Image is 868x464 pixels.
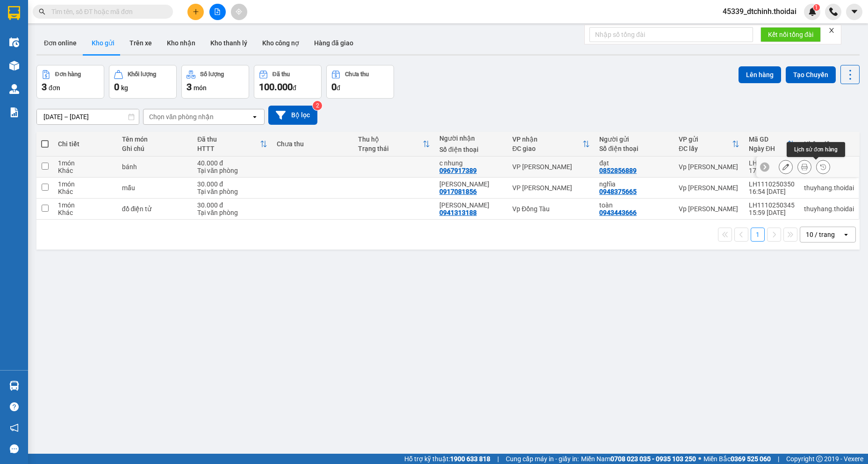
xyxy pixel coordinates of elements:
div: Chi tiết [58,140,113,148]
button: Đơn hàng3đơn [36,65,104,99]
div: 15:59 [DATE] [749,209,795,216]
span: caret-down [850,7,859,16]
button: Tạo Chuyến [786,66,836,83]
strong: 1900 633 818 [450,455,490,463]
div: 16:54 [DATE] [749,188,795,195]
div: 0917081856 [439,188,477,195]
div: Tại văn phòng [197,167,267,174]
div: Khác [58,209,113,216]
div: 0943443666 [599,209,637,216]
div: 40.000 đ [197,159,267,167]
div: thuyhang.thoidai [804,205,854,213]
span: đơn [49,84,60,92]
button: aim [231,4,247,20]
div: Đã thu [197,136,260,143]
div: VP [PERSON_NAME] [512,163,590,171]
div: c nhung [439,159,503,167]
div: thuyhang.thoidai [804,184,854,192]
span: notification [10,423,19,432]
div: Tại văn phòng [197,209,267,216]
div: Người nhận [439,135,503,142]
div: 1 món [58,180,113,188]
svg: open [842,231,850,238]
div: toàn [599,201,669,209]
span: message [10,444,19,453]
div: Chưa thu [277,140,349,148]
div: Đơn hàng [55,71,81,78]
div: Sửa đơn hàng [779,160,793,174]
div: 0948375665 [599,188,637,195]
span: món [194,84,207,92]
span: 1 [815,4,818,11]
button: Đơn online [36,32,84,54]
div: ĐC giao [512,145,582,152]
span: ⚪️ [698,457,701,461]
span: | [778,454,779,464]
th: Toggle SortBy [744,132,799,157]
div: Ghi chú [122,145,188,152]
div: Lịch sử đơn hàng [787,142,845,157]
div: nghĩa [599,180,669,188]
input: Tìm tên, số ĐT hoặc mã đơn [51,7,162,17]
div: Ngày ĐH [749,145,787,152]
button: Kho thanh lý [203,32,255,54]
span: 0 [331,81,337,93]
strong: 0708 023 035 - 0935 103 250 [610,455,696,463]
span: plus [193,8,199,15]
div: Tên món [122,136,188,143]
span: Miền Nam [581,454,696,464]
span: copyright [816,456,823,462]
span: 3 [42,81,47,93]
span: search [39,8,45,15]
img: warehouse-icon [9,381,19,391]
div: đồ điện tử [122,205,188,213]
button: Số lượng3món [181,65,249,99]
div: 1 món [58,159,113,167]
div: Thu hộ [358,136,423,143]
div: Số điện thoại [439,146,503,153]
button: Hàng đã giao [307,32,361,54]
span: đ [337,84,340,92]
div: 30.000 đ [197,180,267,188]
button: Trên xe [122,32,159,54]
img: warehouse-icon [9,84,19,94]
div: VP nhận [512,136,582,143]
button: Kho công nợ [255,32,307,54]
div: Vp Đồng Tàu [512,205,590,213]
button: plus [187,4,204,20]
img: logo-vxr [8,6,20,20]
div: Đã thu [273,71,290,78]
div: Khác [58,167,113,174]
div: đạt [599,159,669,167]
div: Vp [PERSON_NAME] [679,163,739,171]
div: LH1110250345 [749,201,795,209]
img: icon-new-feature [808,7,817,16]
th: Toggle SortBy [508,132,595,157]
div: 1 món [58,201,113,209]
img: warehouse-icon [9,61,19,71]
div: Mã GD [749,136,787,143]
span: đ [293,84,296,92]
strong: 0369 525 060 [731,455,771,463]
img: warehouse-icon [9,37,19,47]
div: minh anh [439,201,503,209]
div: 0852856889 [599,167,637,174]
span: 0 [114,81,119,93]
button: Khối lượng0kg [109,65,177,99]
th: Toggle SortBy [353,132,435,157]
div: Chưa thu [345,71,369,78]
div: LH1110250350 [749,180,795,188]
div: VP gửi [679,136,732,143]
span: Cung cấp máy in - giấy in: [506,454,579,464]
button: Kho nhận [159,32,203,54]
span: Miền Bắc [703,454,771,464]
div: Người gửi [599,136,669,143]
div: Nhân viên [804,140,854,148]
span: file-add [214,8,221,15]
th: Toggle SortBy [674,132,744,157]
span: question-circle [10,402,19,411]
button: Kết nối tổng đài [760,27,821,42]
span: kg [121,84,128,92]
div: Vp [PERSON_NAME] [679,205,739,213]
input: Nhập số tổng đài [589,27,753,42]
